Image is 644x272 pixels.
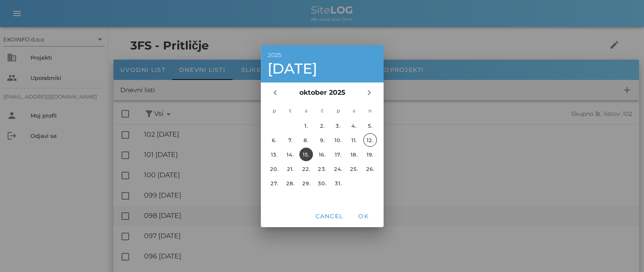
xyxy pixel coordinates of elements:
[331,119,345,132] button: 3.
[283,151,297,157] div: 14.
[331,165,345,172] div: 24.
[283,165,297,172] div: 21.
[283,162,297,176] button: 21.
[267,151,281,157] div: 13.
[315,176,329,190] button: 30.
[315,122,329,129] div: 2.
[299,119,313,132] button: 1.
[363,133,377,147] button: 12.
[299,133,313,147] button: 8.
[363,119,377,132] button: 5.
[282,104,298,118] th: t
[362,104,378,118] th: n
[602,231,644,272] div: Pripomoček za klepet
[315,162,329,176] button: 23.
[315,212,343,220] span: Cancel
[270,88,280,98] i: chevron_left
[296,84,348,101] button: oktober 2025
[315,165,329,172] div: 23.
[347,137,361,143] div: 11.
[315,104,330,118] th: č
[299,162,313,176] button: 22.
[350,209,377,224] button: OK
[299,148,313,161] button: 15.
[315,151,329,157] div: 16.
[267,180,281,186] div: 27.
[299,151,313,157] div: 15.
[315,148,329,161] button: 16.
[347,119,361,132] button: 4.
[347,148,361,161] button: 18.
[347,165,361,172] div: 25.
[315,180,329,186] div: 30.
[283,148,297,161] button: 14.
[331,137,345,143] div: 10.
[331,162,345,176] button: 24.
[331,148,345,161] button: 17.
[283,137,297,143] div: 7.
[331,176,345,190] button: 31.
[347,122,361,129] div: 4.
[283,180,297,186] div: 28.
[362,85,377,100] button: Naslednji mesec
[267,137,281,143] div: 6.
[268,52,377,58] div: 2025
[602,231,644,272] iframe: Chat Widget
[347,151,361,157] div: 18.
[363,165,377,172] div: 26.
[283,176,297,190] button: 28.
[299,180,313,186] div: 29.
[363,148,377,161] button: 19.
[347,162,361,176] button: 25.
[299,122,313,129] div: 1.
[353,212,373,220] span: OK
[363,122,377,129] div: 5.
[364,88,374,98] i: chevron_right
[267,133,281,147] button: 6.
[315,119,329,132] button: 2.
[299,137,313,143] div: 8.
[331,151,345,157] div: 17.
[331,180,345,186] div: 31.
[268,61,377,76] div: [DATE]
[330,104,345,118] th: p
[267,165,281,172] div: 20.
[331,133,345,147] button: 10.
[267,176,281,190] button: 27.
[267,162,281,176] button: 20.
[267,104,282,118] th: p
[299,165,313,172] div: 22.
[267,148,281,161] button: 13.
[347,133,361,147] button: 11.
[311,209,346,224] button: Cancel
[364,137,376,143] div: 12.
[268,85,283,100] button: Prejšnji mesec
[315,137,329,143] div: 9.
[363,151,377,157] div: 19.
[346,104,362,118] th: s
[363,162,377,176] button: 26.
[283,133,297,147] button: 7.
[299,176,313,190] button: 29.
[299,104,314,118] th: s
[331,122,345,129] div: 3.
[315,133,329,147] button: 9.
